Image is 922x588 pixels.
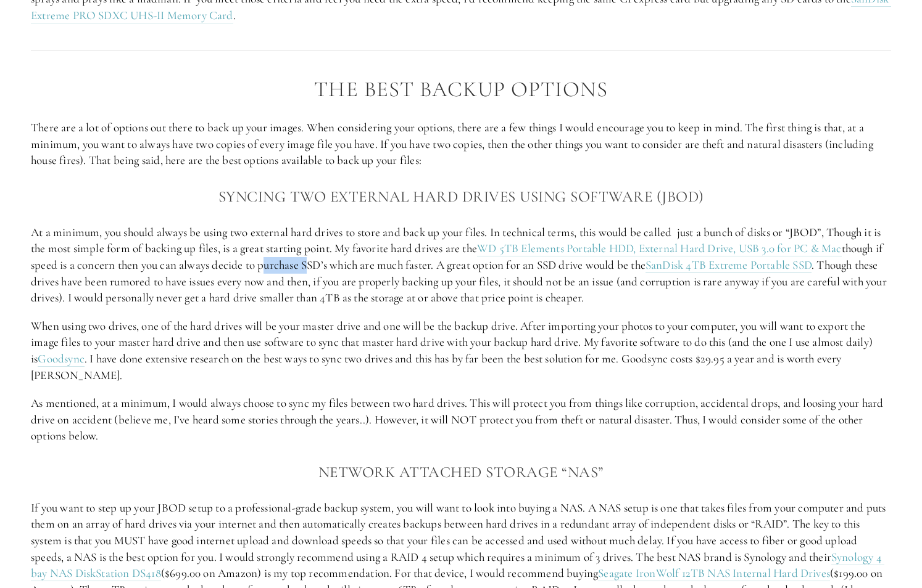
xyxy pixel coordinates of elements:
[598,566,830,581] a: Seagate IronWolf 12TB NAS Internal Hard Drives
[31,395,891,444] p: As mentioned, at a minimum, I would always choose to sync my files between two hard drives. This ...
[38,351,85,367] a: Goodsync
[31,78,891,102] h2: The Best Backup Options
[477,241,842,256] a: WD 5TB Elements Portable HDD, External Hard Drive, USB 3.0 for PC & Mac
[31,184,891,209] h3: Syncing two external hard drives using software (JBOD)
[31,318,891,383] p: When using two drives, one of the hard drives will be your master drive and one will be the backu...
[646,258,812,273] a: SanDisk 4TB Extreme Portable SSD
[31,120,891,169] p: There are a lot of options out there to back up your images. When considering your options, there...
[31,550,884,582] a: Synology 4 bay NAS DiskStation DS418
[31,224,891,306] p: At a minimum, you should always be using two external hard drives to store and back up your files...
[31,460,891,484] h3: Network Attached Storage “NAS”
